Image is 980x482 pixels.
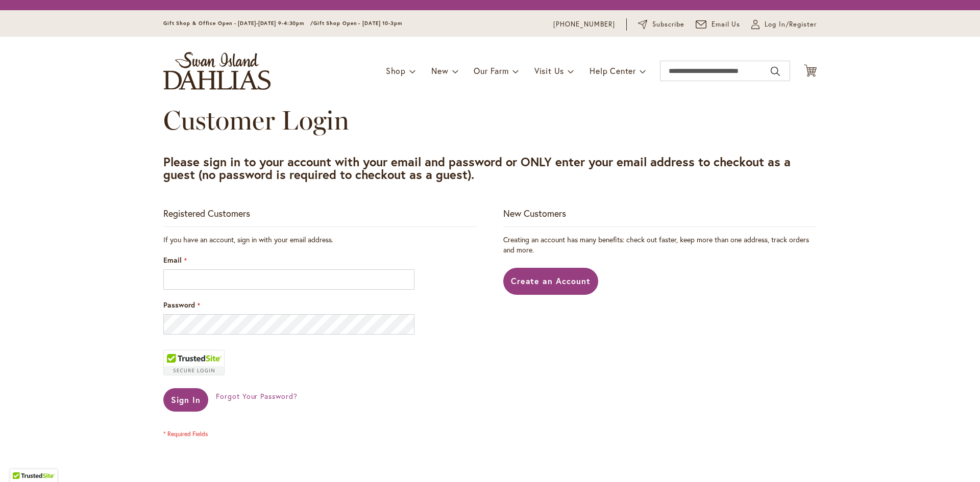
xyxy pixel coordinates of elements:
a: Create an Account [503,268,599,295]
span: Email Us [712,19,741,30]
span: Gift Shop & Office Open - [DATE]-[DATE] 9-4:30pm / [163,20,313,27]
button: Search [771,63,780,80]
span: Log In/Register [765,19,817,30]
div: TrustedSite Certified [163,350,225,375]
strong: Please sign in to your account with your email and password or ONLY enter your email address to c... [163,154,791,183]
span: New [431,65,448,76]
a: [PHONE_NUMBER] [553,19,615,30]
span: Subscribe [652,19,684,30]
strong: New Customers [503,207,566,219]
span: Visit Us [534,65,564,76]
a: store logo [163,52,271,90]
p: Creating an account has many benefits: check out faster, keep more than one address, track orders... [503,235,817,255]
span: Gift Shop Open - [DATE] 10-3pm [313,20,402,27]
a: Subscribe [638,19,684,30]
strong: Registered Customers [163,207,250,219]
span: Create an Account [511,275,591,286]
span: Customer Login [163,104,349,136]
span: Help Center [590,65,636,76]
span: Sign In [171,394,201,405]
button: Sign In [163,388,208,412]
span: Forgot Your Password? [216,391,298,401]
span: Our Farm [474,65,508,76]
span: Shop [386,65,406,76]
span: Password [163,300,195,310]
a: Log In/Register [751,19,817,30]
a: Email Us [696,19,741,30]
a: Forgot Your Password? [216,391,298,401]
span: Email [163,255,182,265]
div: If you have an account, sign in with your email address. [163,235,477,245]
